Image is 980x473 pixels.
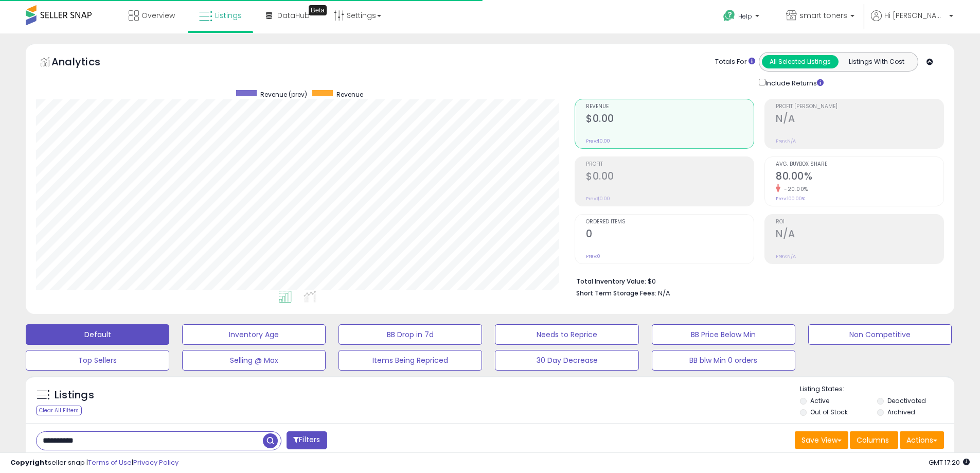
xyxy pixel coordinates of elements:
[287,431,327,449] button: Filters
[776,104,943,110] span: Profit [PERSON_NAME]
[336,90,363,99] span: Revenue
[88,458,132,467] a: Terms of Use
[776,162,943,167] span: Avg. Buybox Share
[586,253,600,259] small: Prev: 0
[309,5,327,15] div: Tooltip anchor
[586,113,754,127] h2: $0.00
[838,55,915,68] button: Listings With Cost
[182,324,326,345] button: Inventory Age
[26,324,169,345] button: Default
[751,77,836,89] div: Include Returns
[776,253,796,259] small: Prev: N/A
[338,324,482,345] button: BB Drop in 7d
[55,388,94,402] h5: Listings
[762,55,839,68] button: All Selected Listings
[652,324,795,345] button: BB Price Below Min
[887,396,926,405] label: Deactivated
[586,138,610,144] small: Prev: $0.00
[215,10,242,21] span: Listings
[36,406,82,415] div: Clear All Filters
[799,10,847,21] span: smart toners
[776,113,943,127] h2: N/A
[586,170,754,184] h2: $0.00
[495,324,638,345] button: Needs to Reprice
[260,90,307,99] span: Revenue (prev)
[586,196,610,202] small: Prev: $0.00
[776,219,943,225] span: ROI
[141,10,175,21] span: Overview
[871,10,953,33] a: Hi [PERSON_NAME]
[776,228,943,242] h2: N/A
[850,431,898,449] button: Columns
[586,219,754,225] span: Ordered Items
[776,196,805,202] small: Prev: 100.00%
[586,104,754,110] span: Revenue
[576,277,646,286] b: Total Inventory Value:
[133,458,179,467] a: Privacy Policy
[652,350,795,371] button: BB blw Min 0 orders
[857,435,889,445] span: Columns
[900,431,944,449] button: Actions
[182,350,326,371] button: Selling @ Max
[715,57,755,67] div: Totals For
[795,431,848,449] button: Save View
[495,350,638,371] button: 30 Day Decrease
[586,162,754,167] span: Profit
[576,289,656,297] b: Short Term Storage Fees:
[715,2,770,33] a: Help
[810,408,848,416] label: Out of Stock
[800,384,954,394] p: Listing States:
[738,12,752,21] span: Help
[723,9,736,22] i: Get Help
[658,288,670,298] span: N/A
[338,350,482,371] button: Items Being Repriced
[884,10,946,21] span: Hi [PERSON_NAME]
[576,274,936,287] li: $0
[10,458,48,467] strong: Copyright
[780,185,808,193] small: -20.00%
[887,408,915,416] label: Archived
[929,458,970,467] span: 2025-09-12 17:20 GMT
[51,55,120,72] h5: Analytics
[277,10,310,21] span: DataHub
[10,458,179,468] div: seller snap | |
[776,138,796,144] small: Prev: N/A
[776,170,943,184] h2: 80.00%
[586,228,754,242] h2: 0
[810,396,829,405] label: Active
[26,350,169,371] button: Top Sellers
[808,324,952,345] button: Non Competitive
